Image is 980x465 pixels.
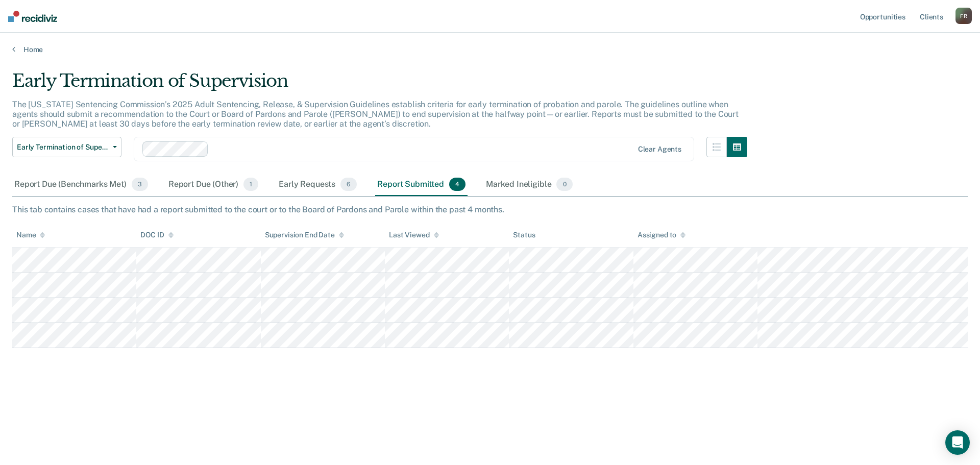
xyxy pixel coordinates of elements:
span: 0 [556,178,572,191]
div: Report Due (Other)1 [166,174,260,196]
button: FR [955,8,972,24]
div: DOC ID [140,231,173,239]
div: F R [955,8,972,24]
span: 3 [132,178,148,191]
div: Early Termination of Supervision [12,70,747,100]
div: Name [16,231,45,239]
button: Early Termination of Supervision [12,137,121,157]
div: Early Requests6 [277,174,359,196]
div: Last Viewed [389,231,438,239]
img: Recidiviz [8,11,57,22]
span: 6 [340,178,357,191]
div: Open Intercom Messenger [945,430,970,455]
span: 4 [449,178,465,191]
p: The [US_STATE] Sentencing Commission’s 2025 Adult Sentencing, Release, & Supervision Guidelines e... [12,100,739,129]
div: Assigned to [638,231,685,239]
a: Home [12,45,968,54]
span: 1 [243,178,258,191]
div: Report Due (Benchmarks Met)3 [12,174,150,196]
span: Early Termination of Supervision [17,143,109,152]
div: This tab contains cases that have had a report submitted to the court or to the Board of Pardons ... [12,205,968,214]
div: Supervision End Date [265,231,344,239]
div: Status [513,231,535,239]
div: Marked Ineligible0 [484,174,575,196]
div: Clear agents [638,145,681,154]
div: Report Submitted4 [375,174,468,196]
